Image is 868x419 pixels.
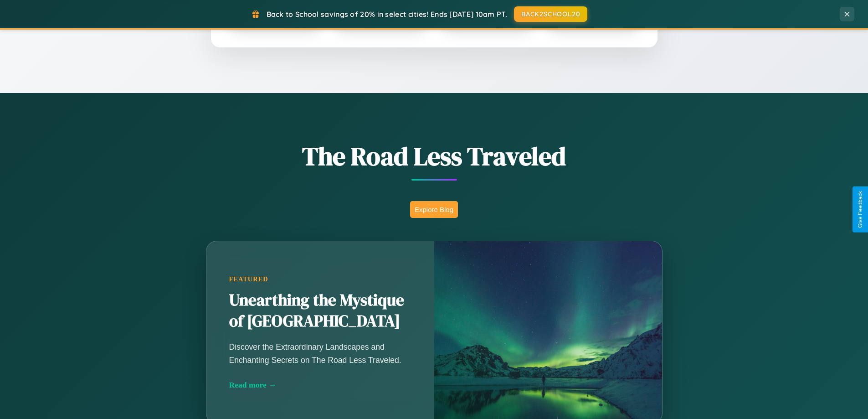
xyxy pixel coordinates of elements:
[161,139,708,174] h1: The Road Less Traveled
[229,380,411,390] div: Read more →
[857,191,863,228] div: Give Feedback
[229,275,411,283] div: Featured
[267,10,507,19] span: Back to School savings of 20% in select cities! Ends [DATE] 10am PT.
[514,6,587,22] button: BACK2SCHOOL20
[229,341,411,366] p: Discover the Extraordinary Landscapes and Enchanting Secrets on The Road Less Traveled.
[410,201,458,218] button: Explore Blog
[229,290,411,332] h2: Unearthing the Mystique of [GEOGRAPHIC_DATA]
